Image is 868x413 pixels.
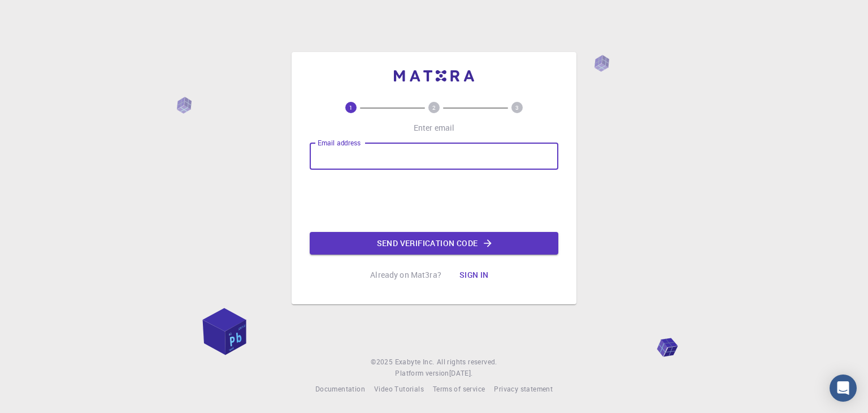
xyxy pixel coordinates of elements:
[494,384,553,393] span: Privacy statement
[318,138,361,148] label: Email address
[310,232,558,255] button: Send verification code
[315,384,365,395] a: Documentation
[450,264,498,286] button: Sign in
[830,375,857,402] div: Open Intercom Messenger
[437,356,497,368] span: All rights reserved.
[348,179,520,223] iframe: reCAPTCHA
[433,384,485,393] span: Terms of service
[515,104,519,111] text: 3
[370,269,441,281] p: Already on Mat3ra?
[349,104,353,111] text: 1
[395,357,435,366] span: Exabyte Inc.
[432,104,436,111] text: 2
[449,368,473,379] a: [DATE].
[371,356,394,368] span: © 2025
[395,356,435,368] a: Exabyte Inc.
[374,384,424,395] a: Video Tutorials
[449,368,473,377] span: [DATE] .
[315,384,365,393] span: Documentation
[374,384,424,393] span: Video Tutorials
[414,122,455,134] p: Enter email
[433,384,485,395] a: Terms of service
[494,384,553,395] a: Privacy statement
[395,368,449,379] span: Platform version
